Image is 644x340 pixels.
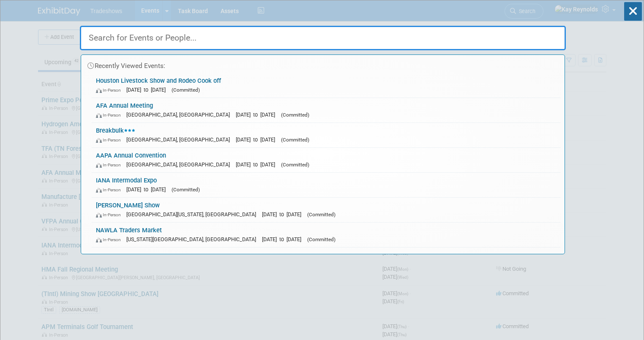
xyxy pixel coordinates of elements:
span: [DATE] to [DATE] [126,87,170,93]
span: [DATE] to [DATE] [262,211,306,218]
span: [GEOGRAPHIC_DATA], [GEOGRAPHIC_DATA] [126,161,234,168]
a: AFA Annual Meeting In-Person [GEOGRAPHIC_DATA], [GEOGRAPHIC_DATA] [DATE] to [DATE] (Committed) [92,98,560,122]
span: In-Person [96,162,125,168]
span: [DATE] to [DATE] [126,186,170,193]
span: [DATE] to [DATE] [236,112,279,118]
a: NAWLA Traders Market In-Person [US_STATE][GEOGRAPHIC_DATA], [GEOGRAPHIC_DATA] [DATE] to [DATE] (C... [92,223,560,247]
div: Recently Viewed Events: [85,55,560,73]
a: Houston Livestock Show and Rodeo Cook off In-Person [DATE] to [DATE] (Committed) [92,73,560,98]
span: (Committed) [172,87,200,93]
span: (Committed) [307,212,336,218]
span: [DATE] to [DATE] [236,136,279,143]
span: [DATE] to [DATE] [236,161,279,168]
a: [PERSON_NAME] Show In-Person [GEOGRAPHIC_DATA][US_STATE], [GEOGRAPHIC_DATA] [DATE] to [DATE] (Com... [92,198,560,222]
span: [DATE] to [DATE] [262,236,306,242]
span: (Committed) [172,187,200,193]
span: [GEOGRAPHIC_DATA], [GEOGRAPHIC_DATA] [126,136,234,143]
a: AAPA Annual Convention In-Person [GEOGRAPHIC_DATA], [GEOGRAPHIC_DATA] [DATE] to [DATE] (Committed) [92,148,560,172]
input: Search for Events or People... [80,26,566,50]
span: In-Person [96,237,125,242]
span: (Committed) [281,137,309,143]
span: In-Person [96,137,125,143]
a: IANA Intermodal Expo In-Person [DATE] to [DATE] (Committed) [92,173,560,197]
a: Breakbulk In-Person [GEOGRAPHIC_DATA], [GEOGRAPHIC_DATA] [DATE] to [DATE] (Committed) [92,123,560,147]
span: In-Person [96,112,125,118]
span: (Committed) [281,162,309,168]
span: (Committed) [307,237,336,242]
span: [GEOGRAPHIC_DATA], [GEOGRAPHIC_DATA] [126,112,234,118]
span: [GEOGRAPHIC_DATA][US_STATE], [GEOGRAPHIC_DATA] [126,211,260,218]
span: In-Person [96,87,125,93]
span: (Committed) [281,112,309,118]
span: In-Person [96,212,125,218]
span: [US_STATE][GEOGRAPHIC_DATA], [GEOGRAPHIC_DATA] [126,236,260,242]
span: In-Person [96,187,125,193]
